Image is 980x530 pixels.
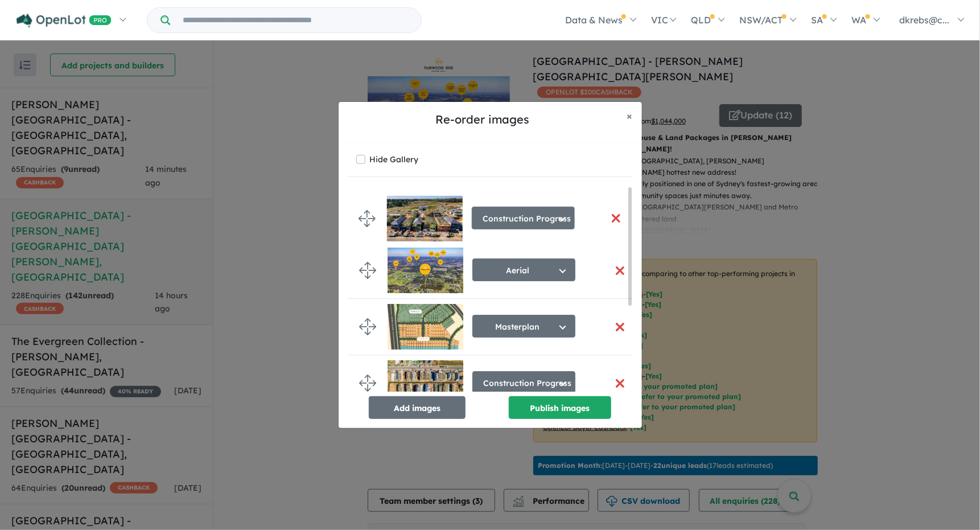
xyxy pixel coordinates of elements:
input: Try estate name, suburb, builder or developer [172,8,419,32]
label: Hide Gallery [370,151,419,167]
img: Fairwood%20Rise%20Estate%20-%20Rouse%20Hill%20Aerial.jpg [388,248,463,293]
img: Fairwood%20Rise%20Estate%20-%20Rouse%20Hill___1729067029.jpg [388,304,463,350]
button: Add images [369,396,466,419]
button: Aerial [472,258,575,281]
span: × [627,109,633,122]
img: drag.svg [359,262,376,279]
img: drag.svg [359,375,376,392]
span: dkrebs@c... [900,14,950,26]
img: Openlot PRO Logo White [17,14,112,28]
img: drag.svg [359,318,376,335]
button: Masterplan [472,315,575,338]
button: Publish images [509,396,611,419]
img: Fairwood%20Rise%20Estate%20-%20Rouse%20Hill___1729066795.jpg [388,360,463,406]
button: Construction Progress [472,371,575,394]
h5: Re-order images [348,111,618,128]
